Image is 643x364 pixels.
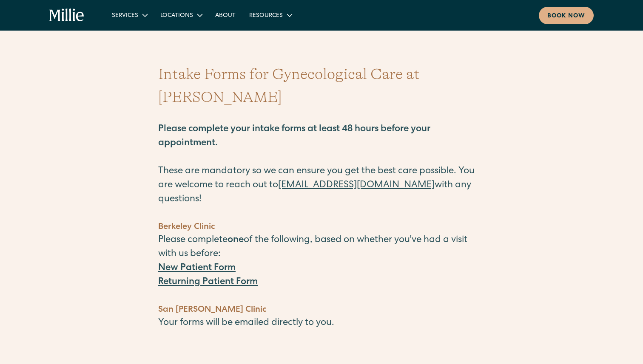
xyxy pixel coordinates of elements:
p: These are mandatory so we can ensure you get the best care possible. You are welcome to reach out... [158,109,485,207]
div: Locations [160,11,193,20]
a: home [49,8,85,22]
a: [EMAIL_ADDRESS][DOMAIN_NAME] [278,181,435,190]
strong: San [PERSON_NAME] Clinic [158,306,266,314]
a: Returning Patient Form [158,278,258,287]
div: Book now [547,12,585,21]
div: Resources [249,11,283,20]
a: Book now [539,7,594,24]
p: ‍ [158,207,485,221]
p: ‍ [158,290,485,304]
div: Resources [242,8,298,22]
div: Services [105,8,154,22]
strong: one [228,236,244,245]
a: New Patient Form [158,264,236,273]
div: Services [112,11,138,20]
strong: Please complete your intake forms at least 48 hours before your appointment. [158,125,430,148]
p: Please complete of the following, based on whether you've had a visit with us before: [158,234,485,262]
p: ‍ [158,330,485,344]
strong: Berkeley Clinic [158,223,215,231]
div: Locations [154,8,208,22]
p: Your forms will be emailed directly to you. [158,316,485,330]
h1: Intake Forms for Gynecological Care at [PERSON_NAME] [158,63,485,109]
a: About [208,8,242,22]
